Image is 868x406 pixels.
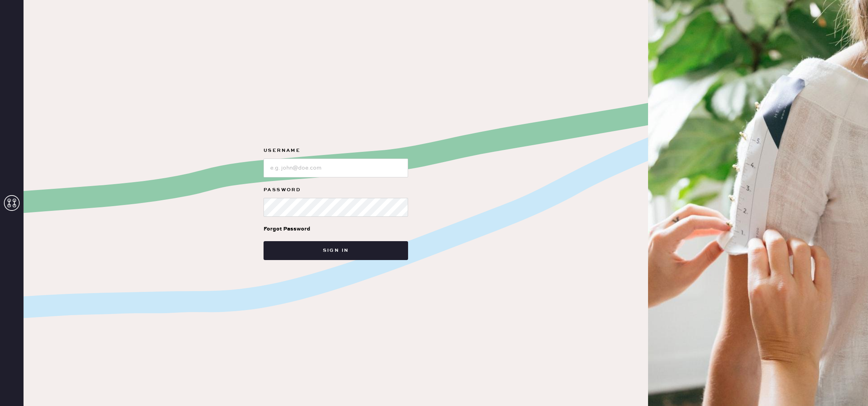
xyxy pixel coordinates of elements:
button: Sign in [264,241,408,260]
label: Password [264,185,408,195]
input: e.g. john@doe.com [264,159,408,177]
div: Forgot Password [264,225,310,233]
a: Forgot Password [264,217,310,241]
label: Username [264,146,408,155]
